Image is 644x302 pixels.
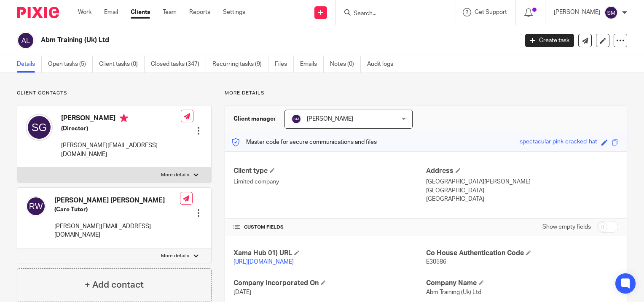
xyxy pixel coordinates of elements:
[189,8,210,16] a: Reports
[426,289,481,295] span: Abm Training (Uk) Ltd
[233,259,294,265] a: [URL][DOMAIN_NAME]
[48,56,93,73] a: Open tasks (5)
[475,9,507,15] span: Get Support
[161,253,189,259] p: More details
[41,36,418,45] h2: Abm Training (Uk) Ltd
[54,205,180,214] h5: (Care Tutor)
[120,114,128,122] i: Primary
[61,141,181,159] p: [PERSON_NAME][EMAIL_ADDRESS][DOMAIN_NAME]
[225,90,627,97] p: More details
[233,249,426,258] h4: Xama Hub 01) URL
[85,278,144,291] h4: + Add contact
[17,56,42,73] a: Details
[520,138,597,147] div: spectacular-pink-cracked-hat
[61,124,181,133] h5: (Director)
[367,56,400,73] a: Audit logs
[223,8,245,16] a: Settings
[131,8,150,16] a: Clients
[554,8,600,16] p: [PERSON_NAME]
[542,223,591,231] label: Show empty fields
[604,6,618,19] img: svg%3E
[231,138,377,146] p: Master code for secure communications and files
[426,259,446,265] span: E30586
[426,167,618,175] h4: Address
[17,7,59,18] img: Pixie
[17,90,212,97] p: Client contacts
[233,224,426,231] h4: CUSTOM FIELDS
[233,115,276,123] h3: Client manager
[353,10,429,18] input: Search
[291,114,301,124] img: svg%3E
[151,56,206,73] a: Closed tasks (347)
[17,32,35,49] img: svg%3E
[307,116,353,122] span: [PERSON_NAME]
[26,114,53,141] img: svg%3E
[525,34,574,47] a: Create task
[426,279,618,288] h4: Company Name
[104,8,118,16] a: Email
[99,56,145,73] a: Client tasks (0)
[26,196,46,216] img: svg%3E
[163,8,177,16] a: Team
[300,56,324,73] a: Emails
[426,249,618,258] h4: Co House Authentication Code
[54,196,180,205] h4: [PERSON_NAME] [PERSON_NAME]
[426,195,618,203] p: [GEOGRAPHIC_DATA]
[61,114,181,124] h4: [PERSON_NAME]
[233,178,426,186] p: Limited company
[78,8,91,16] a: Work
[233,167,426,175] h4: Client type
[212,56,268,73] a: Recurring tasks (9)
[426,178,618,186] p: [GEOGRAPHIC_DATA][PERSON_NAME]
[54,222,180,240] p: [PERSON_NAME][EMAIL_ADDRESS][DOMAIN_NAME]
[275,56,294,73] a: Files
[426,186,618,195] p: [GEOGRAPHIC_DATA]
[233,279,426,288] h4: Company Incorporated On
[161,172,189,178] p: More details
[330,56,361,73] a: Notes (0)
[233,289,251,295] span: [DATE]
